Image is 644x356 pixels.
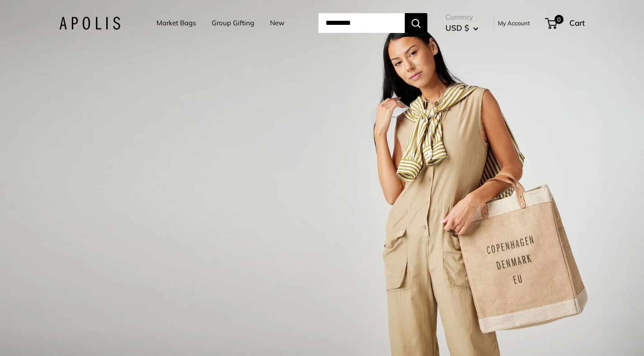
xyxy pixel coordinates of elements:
a: My Account [498,18,530,28]
img: Apolis [59,17,120,30]
button: USD $ [445,21,478,35]
input: Search... [318,13,405,33]
button: Search [405,13,427,33]
a: Market Bags [156,17,196,29]
span: USD $ [445,23,469,33]
a: Group Gifting [212,17,254,29]
a: 0 Cart [546,16,585,30]
span: Currency [445,11,478,23]
span: Cart [569,18,585,28]
a: New [270,17,284,29]
span: 0 [554,15,563,24]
